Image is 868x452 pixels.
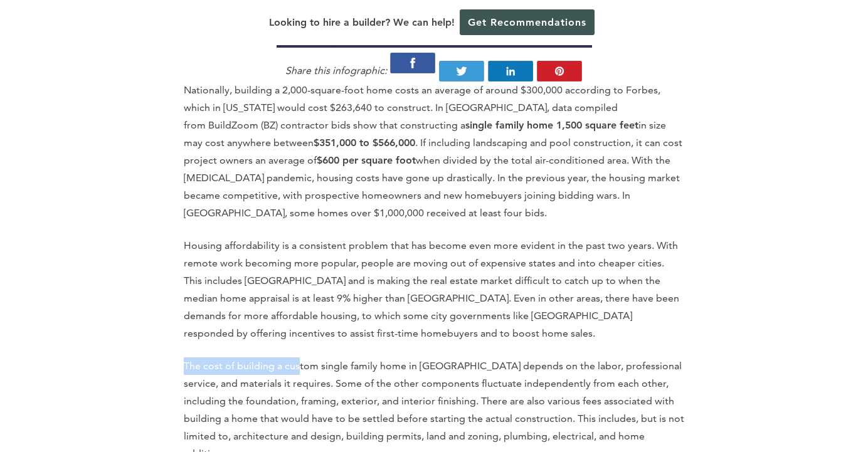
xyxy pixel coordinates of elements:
[184,237,684,342] p: Housing affordability is a consistent problem that has become even more evident in the past two y...
[184,81,684,222] p: Nationally, building a 2,000-square-foot home costs an average of around $300,000 according to Fo...
[465,119,638,131] strong: single family home 1,500 square feet
[805,389,853,437] iframe: Drift Widget Chat Controller
[537,61,583,81] img: Pnterest-Share-Icon.png
[439,61,485,81] img: Twitter-Share-Icon.png
[317,154,416,166] strong: $600 per square foot
[460,9,595,35] a: Get Recommendations
[488,61,534,81] img: LinkedIn-Share-Icon.png
[390,53,436,73] img: Facebook-Share-Icon.png
[285,65,387,76] em: Share this infographic:
[314,137,415,149] strong: $351,000 to $566,000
